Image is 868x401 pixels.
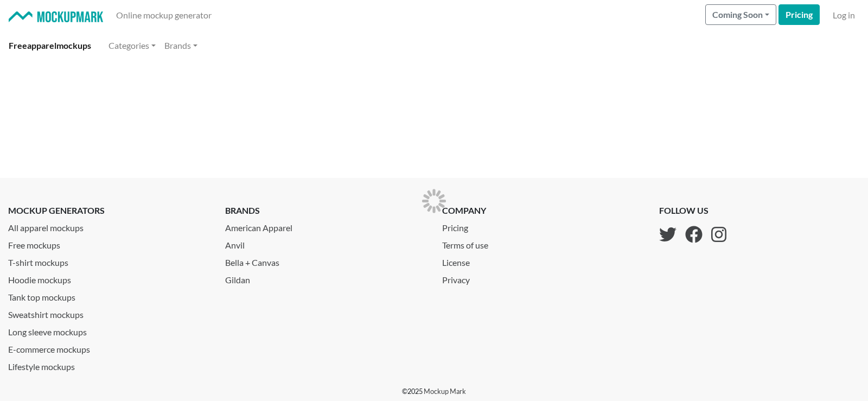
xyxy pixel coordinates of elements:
[8,217,209,234] a: All apparel mockups
[8,356,209,373] a: Lifestyle mockups
[659,204,726,217] p: follow us
[8,234,209,252] a: Free mockups
[778,4,820,25] a: Pricing
[8,252,209,269] a: T-shirt mockups
[160,35,202,56] a: Brands
[8,269,209,287] a: Hoodie mockups
[424,387,466,396] a: Mockup Mark
[9,11,103,23] img: Mockup Mark
[442,204,497,217] p: company
[27,40,56,50] span: apparel
[112,4,216,26] a: Online mockup generator
[104,35,160,56] a: Categories
[225,217,426,234] a: American Apparel
[8,339,209,356] a: E-commerce mockups
[828,4,859,26] a: Log in
[8,304,209,321] a: Sweatshirt mockups
[442,252,497,269] a: License
[4,35,95,56] a: Freeapparelmockups
[225,252,426,269] a: Bella + Canvas
[8,321,209,339] a: Long sleeve mockups
[402,386,466,397] p: © 2025
[8,204,209,217] p: mockup generators
[442,269,497,287] a: Privacy
[442,217,497,234] a: Pricing
[225,204,426,217] p: brands
[705,4,776,25] button: Coming Soon
[442,234,497,252] a: Terms of use
[8,287,209,304] a: Tank top mockups
[225,234,426,252] a: Anvil
[225,269,426,287] a: Gildan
